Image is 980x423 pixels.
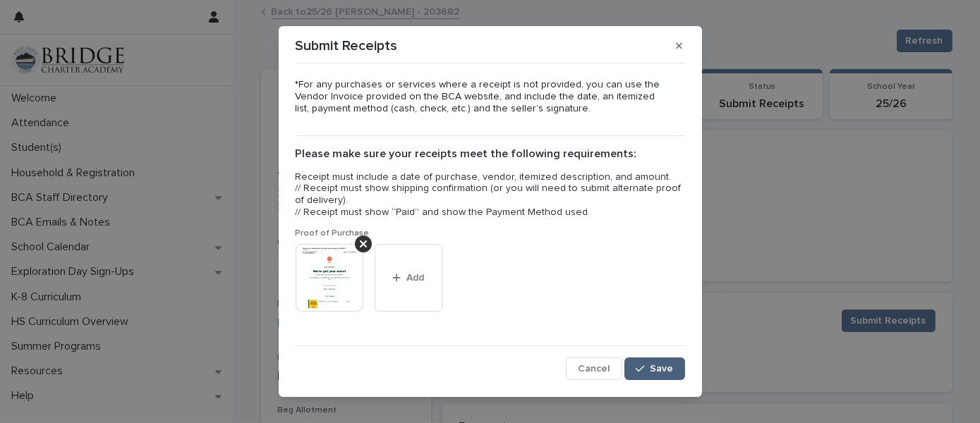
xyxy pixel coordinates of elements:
p: *For any purchases or services where a receipt is not provided, you can use the Vendor Invoice pr... [296,79,685,114]
button: Add [375,244,442,312]
button: Cancel [566,357,622,380]
span: Proof of Purchase [296,229,370,238]
button: Save [624,357,684,380]
span: Cancel [578,364,610,374]
p: Receipt must include a date of purchase, vendor, itemized description, and amount. // Receipt mus... [296,171,685,219]
h2: Please make sure your receipts meet the following requirements: [296,147,685,161]
span: Add [406,273,424,283]
p: Submit Receipts [296,37,398,54]
span: Save [651,364,674,374]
